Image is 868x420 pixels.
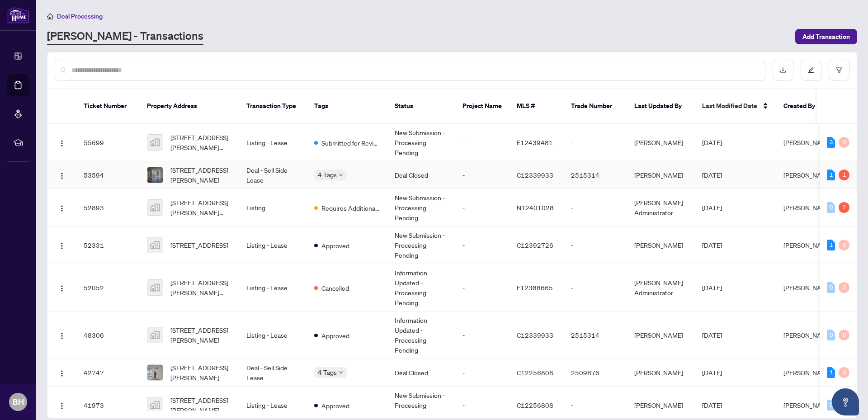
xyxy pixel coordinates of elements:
span: C12392726 [517,241,553,249]
span: [STREET_ADDRESS][PERSON_NAME][PERSON_NAME] [170,198,232,217]
span: Deal Processing [57,12,103,20]
td: - [455,264,509,311]
td: New Submission - Processing Pending [387,227,455,264]
td: 53594 [76,161,140,189]
span: C12256808 [517,401,553,409]
span: Approved [321,241,349,250]
td: Listing - Lease [239,264,307,311]
span: Requires Additional Docs [321,203,380,213]
div: 3 [827,137,835,148]
td: [PERSON_NAME] [627,124,695,161]
th: Status [387,89,455,124]
div: 0 [839,282,849,293]
div: 1 [827,367,835,378]
th: Property Address [140,89,239,124]
span: C12339933 [517,171,553,179]
span: Cancelled [321,283,349,293]
span: [DATE] [702,368,722,377]
span: C12256808 [517,368,553,377]
button: Logo [55,168,69,182]
td: Deal - Sell Side Lease [239,161,307,189]
td: 42747 [76,359,140,387]
img: Logo [58,242,66,250]
span: down [339,173,343,177]
div: 2 [839,202,849,213]
td: - [564,227,627,264]
div: 1 [839,170,849,180]
td: 55699 [76,124,140,161]
span: [STREET_ADDRESS][PERSON_NAME][PERSON_NAME] [170,278,232,297]
span: [STREET_ADDRESS][PERSON_NAME][PERSON_NAME][PERSON_NAME] [170,132,232,152]
span: [STREET_ADDRESS][PERSON_NAME] [170,165,232,185]
span: [STREET_ADDRESS][PERSON_NAME] [170,325,232,345]
div: 0 [839,137,849,148]
img: Logo [58,285,66,292]
td: 52893 [76,189,140,227]
td: Information Updated - Processing Pending [387,264,455,311]
th: Last Modified Date [695,89,776,124]
div: 0 [839,330,849,340]
span: [DATE] [702,401,722,409]
td: - [455,189,509,227]
div: 1 [827,170,835,180]
td: Listing [239,189,307,227]
td: 52052 [76,264,140,311]
td: New Submission - Processing Pending [387,189,455,227]
th: MLS # [509,89,564,124]
span: [STREET_ADDRESS][PERSON_NAME] [170,363,232,382]
span: [PERSON_NAME] [783,241,832,249]
button: Logo [55,280,69,295]
img: thumbnail-img [147,200,163,215]
td: Deal - Sell Side Lease [239,359,307,387]
div: 0 [839,240,849,250]
td: - [564,264,627,311]
td: - [564,189,627,227]
span: BH [13,396,24,408]
img: logo [7,7,29,24]
th: Last Updated By [627,89,695,124]
th: Ticket Number [76,89,140,124]
button: Logo [55,398,69,412]
img: thumbnail-img [147,280,163,295]
span: 4 Tags [318,170,337,180]
img: thumbnail-img [147,135,163,150]
button: Logo [55,328,69,342]
span: [DATE] [702,283,722,292]
td: [PERSON_NAME] Administrator [627,264,695,311]
span: [PERSON_NAME] [783,138,832,146]
span: Approved [321,330,349,340]
td: - [455,161,509,189]
span: down [339,370,343,375]
span: [STREET_ADDRESS] [170,240,228,250]
span: filter [836,67,842,73]
img: thumbnail-img [147,237,163,253]
td: 52331 [76,227,140,264]
span: [PERSON_NAME] [783,401,832,409]
span: C12339933 [517,331,553,339]
span: [PERSON_NAME] [783,368,832,377]
span: Add Transaction [802,29,850,44]
button: Add Transaction [795,29,857,44]
button: Open asap [832,388,859,415]
th: Trade Number [564,89,627,124]
span: [STREET_ADDRESS][PERSON_NAME] [170,395,232,415]
span: Submitted for Review [321,138,380,148]
div: 0 [827,202,835,213]
button: Logo [55,200,69,215]
img: thumbnail-img [147,397,163,413]
img: Logo [58,140,66,147]
span: 4 Tags [318,367,337,378]
span: E12388665 [517,283,553,292]
td: Information Updated - Processing Pending [387,311,455,359]
img: Logo [58,172,66,179]
img: Logo [58,370,66,377]
img: thumbnail-img [147,365,163,380]
div: 0 [827,282,835,293]
img: thumbnail-img [147,167,163,183]
span: [PERSON_NAME] [783,283,832,292]
td: Listing - Lease [239,311,307,359]
td: - [455,311,509,359]
th: Transaction Type [239,89,307,124]
td: 2509876 [564,359,627,387]
td: - [455,359,509,387]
